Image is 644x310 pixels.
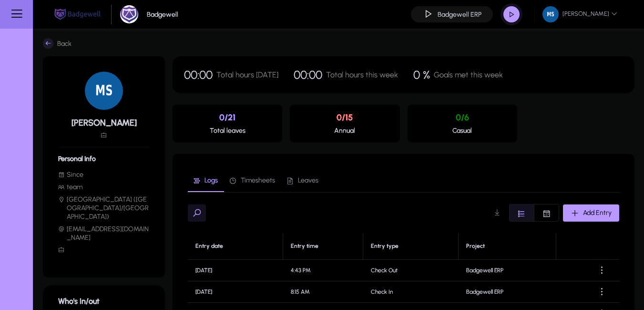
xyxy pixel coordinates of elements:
[297,112,392,123] p: 0/15
[466,243,548,250] div: Project
[147,11,178,19] p: Badgewell
[371,243,399,250] div: Entry type
[459,281,556,303] td: Badgewell ERP
[415,112,510,123] p: 0/6
[583,209,612,217] span: Add Entry
[58,171,150,179] li: Since
[542,6,617,22] span: [PERSON_NAME]
[371,243,450,250] div: Entry type
[363,260,459,281] td: Check Out
[204,177,218,184] span: Logs
[535,6,625,23] button: [PERSON_NAME]
[466,243,485,250] div: Project
[283,281,363,303] td: 8:15 AM
[52,8,102,21] img: main.png
[283,233,363,260] th: Entry time
[563,204,619,222] button: Add Entry
[180,127,275,135] p: Total leaves
[415,127,510,135] p: Casual
[43,38,72,49] a: Back
[188,169,224,192] a: Logs
[297,127,392,135] p: Annual
[281,169,325,192] a: Leaves
[188,260,283,281] td: [DATE]
[326,70,398,79] span: Total hours this week
[283,260,363,281] td: 4:43 PM
[58,118,150,128] h5: [PERSON_NAME]
[438,11,481,19] h4: Badgewell ERP
[195,243,223,250] div: Entry date
[224,169,281,192] a: Timesheets
[413,68,430,82] span: 0 %
[58,297,150,306] h1: Who's In/out
[216,70,278,79] span: Total hours [DATE]
[241,177,275,184] span: Timesheets
[434,70,503,79] span: Goals met this week
[58,155,150,163] h6: Personal Info
[188,281,283,303] td: [DATE]
[184,68,213,82] span: 00:00
[58,225,150,242] li: [EMAIL_ADDRESS][DOMAIN_NAME]
[120,5,138,23] img: 2.png
[58,183,150,192] li: team
[298,177,318,184] span: Leaves
[58,195,150,221] li: [GEOGRAPHIC_DATA] ([GEOGRAPHIC_DATA]/[GEOGRAPHIC_DATA])
[294,68,322,82] span: 00:00
[509,204,559,222] mat-button-toggle-group: Font Style
[542,6,559,22] img: 134.png
[459,260,556,281] td: Badgewell ERP
[363,281,459,303] td: Check In
[195,243,275,250] div: Entry date
[180,112,275,123] p: 0/21
[85,72,123,110] img: 134.png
